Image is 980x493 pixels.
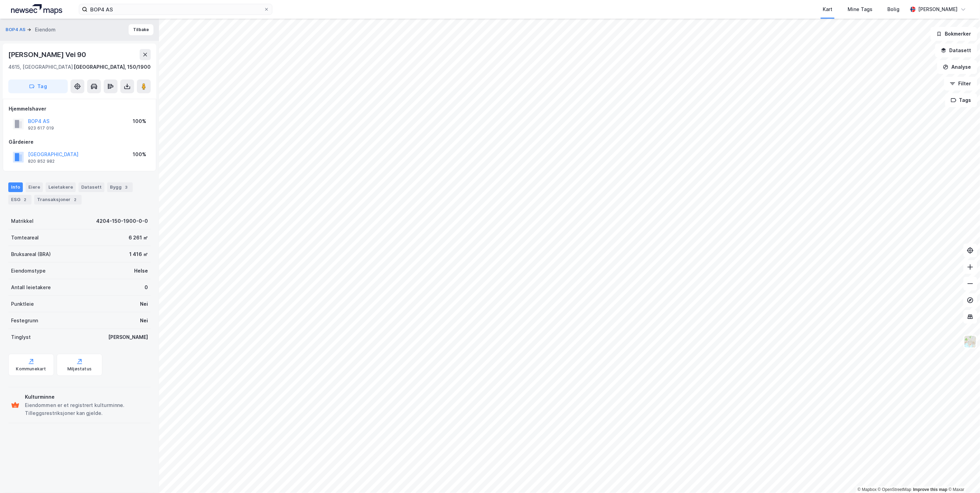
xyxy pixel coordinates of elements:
div: [PERSON_NAME] [108,333,148,341]
div: 3 [123,184,130,191]
div: Eiendomstype [11,267,46,275]
div: 100% [133,150,146,159]
div: Eiendommen er et registrert kulturminne. Tilleggsrestriksjoner kan gjelde. [25,401,148,418]
div: Eiere [26,182,43,192]
div: Helse [134,267,148,275]
div: Punktleie [11,300,34,308]
div: Kart [823,5,832,13]
div: [GEOGRAPHIC_DATA], 150/1900 [74,63,151,71]
button: Bokmerker [931,27,977,41]
input: Søk på adresse, matrikkel, gårdeiere, leietakere eller personer [87,4,264,15]
div: Miljøstatus [67,366,92,372]
div: 6 261 ㎡ [129,234,148,242]
div: Bolig [888,5,900,13]
a: Mapbox [858,487,877,492]
div: Eiendom [35,26,56,34]
div: Matrikkel [11,217,34,225]
div: Datasett [78,182,104,192]
div: Leietakere [46,182,76,192]
div: Kommunekart [16,366,46,372]
img: Z [964,335,977,348]
div: Tomteareal [11,234,39,242]
div: Bruksareal (BRA) [11,250,51,258]
button: Datasett [935,44,977,57]
div: 4204-150-1900-0-0 [96,217,148,225]
div: 0 [144,283,148,292]
div: Bygg [107,182,133,192]
button: Tag [8,79,68,93]
div: 2 [22,196,29,203]
div: 923 617 019 [28,125,54,131]
button: Tilbake [129,24,153,35]
div: Nei [140,300,148,308]
div: [PERSON_NAME] [918,5,958,13]
div: Nei [140,316,148,325]
div: 4615, [GEOGRAPHIC_DATA] [8,63,73,71]
div: Kontrollprogram for chat [945,460,980,493]
div: Antall leietakere [11,283,51,292]
a: OpenStreetMap [878,487,912,492]
div: Tinglyst [11,333,31,341]
div: [PERSON_NAME] Vei 90 [8,49,87,60]
iframe: Chat Widget [945,460,980,493]
a: Improve this map [913,487,948,492]
img: logo.a4113a55bc3d86da70a041830d287a7e.svg [11,4,62,15]
button: Tags [945,93,977,107]
div: Mine Tags [848,5,872,13]
div: Festegrunn [11,316,38,325]
div: Hjemmelshaver [9,105,150,113]
button: BOP4 AS [6,26,27,33]
div: Info [8,182,23,192]
div: Transaksjoner [34,195,82,205]
div: 100% [133,117,146,125]
div: 2 [72,196,79,203]
div: Kulturminne [25,393,148,401]
button: Filter [944,77,977,91]
button: Analyse [937,60,977,74]
div: Gårdeiere [9,138,150,146]
div: 820 852 982 [28,159,55,164]
div: ESG [8,195,31,205]
div: 1 416 ㎡ [129,250,148,258]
